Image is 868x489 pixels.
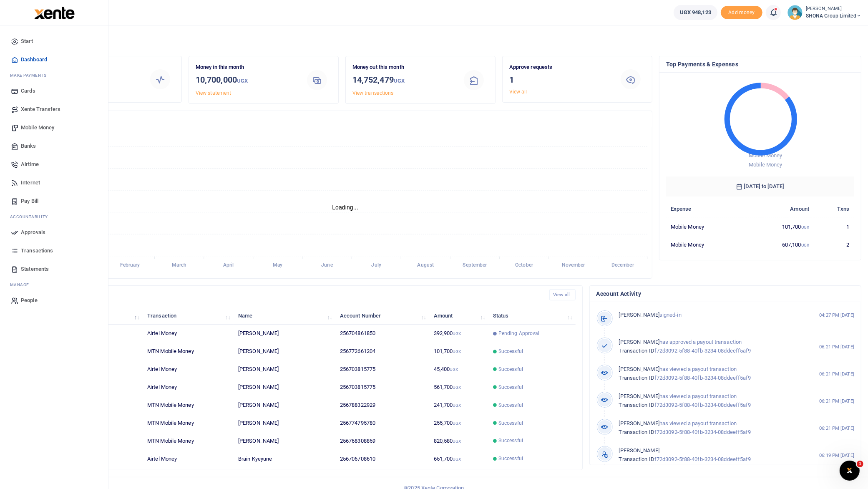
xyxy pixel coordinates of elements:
span: Airtime [21,160,39,169]
td: 101,700 [746,218,814,236]
span: Internet [21,179,40,187]
span: Xente Transfers [21,105,61,113]
li: Toup your wallet [721,6,762,20]
th: Txns [814,200,854,218]
tspan: December [611,262,634,268]
span: Mobile Money [749,152,782,159]
span: Mobile Money [749,161,782,168]
p: f72d3092-5f88-40fb-3234-08ddeeff5af9 [619,446,795,464]
span: Successful [498,437,523,444]
small: UGX [453,349,461,354]
span: 1 [857,461,863,467]
td: Airtel Money [143,378,234,396]
a: UGX 948,123 [674,5,717,20]
h3: 1 [509,73,609,86]
span: [PERSON_NAME] [619,420,659,426]
tspan: July [372,262,381,268]
small: UGX [801,225,809,229]
h3: 10,700,000 [196,73,296,87]
small: UGX [453,439,461,444]
th: Expense [666,200,746,218]
span: Successful [498,348,523,355]
a: Dashboard [7,50,101,69]
h4: Recent Transactions [39,290,543,300]
li: Ac [7,210,101,223]
a: View all [549,289,576,300]
span: Successful [498,419,523,427]
span: UGX 948,123 [680,8,711,17]
a: Airtime [7,155,101,174]
span: Transaction ID [619,375,654,381]
span: Transaction ID [619,456,654,462]
span: [PERSON_NAME] [619,312,659,318]
p: has viewed a payout transaction f72d3092-5f88-40fb-3234-08ddeeff5af9 [619,365,795,383]
td: MTN Mobile Money [143,343,234,360]
span: Successful [498,365,523,373]
a: Cards [7,82,101,100]
a: Mobile Money [7,118,101,137]
td: [PERSON_NAME] [234,414,335,432]
td: Airtel Money [143,360,234,378]
span: Dashboard [21,55,47,64]
p: has approved a payout transaction f72d3092-5f88-40fb-3234-08ddeeff5af9 [619,338,795,355]
td: 256768308859 [335,432,429,450]
small: UGX [394,78,405,84]
td: 256703815775 [335,360,429,378]
small: UGX [453,385,461,390]
a: Statements [7,260,101,278]
span: [PERSON_NAME] [619,339,659,345]
td: 651,700 [429,450,488,467]
h4: Account Activity [596,289,854,298]
tspan: February [120,262,140,268]
p: has viewed a payout transaction f72d3092-5f88-40fb-3234-08ddeeff5af9 [619,392,795,410]
span: Transactions [21,247,53,255]
a: Internet [7,174,101,192]
small: 06:21 PM [DATE] [819,398,854,405]
span: Cards [21,87,35,95]
a: Transactions [7,242,101,260]
span: SHONA Group Limited [806,12,861,20]
tspan: September [463,262,488,268]
p: Money in this month [196,63,296,72]
td: [PERSON_NAME] [234,378,335,396]
a: Xente Transfers [7,100,101,118]
td: Mobile Money [666,218,746,236]
a: Pay Bill [7,192,101,210]
img: logo-large [34,7,75,19]
span: [PERSON_NAME] [619,393,659,399]
small: 06:21 PM [DATE] [819,371,854,378]
tspan: June [321,262,333,268]
span: ake Payments [14,72,47,78]
span: anage [14,282,30,288]
tspan: March [172,262,186,268]
td: Brain Kyeyune [234,450,335,467]
td: 256772661204 [335,343,429,360]
tspan: May [273,262,282,268]
a: Add money [721,9,762,15]
a: profile-user [PERSON_NAME] SHONA Group Limited [787,5,861,20]
li: M [7,69,101,82]
td: MTN Mobile Money [143,396,234,414]
td: Airtel Money [143,450,234,467]
th: Transaction: activate to sort column ascending [143,307,234,325]
li: M [7,278,101,291]
td: 2 [814,236,854,253]
small: 06:21 PM [DATE] [819,343,854,350]
a: View statement [196,90,231,96]
p: Approve requests [509,63,609,72]
td: [PERSON_NAME] [234,360,335,378]
h3: 14,752,479 [352,73,453,87]
li: Wallet ballance [670,5,721,20]
iframe: Intercom live chat [840,461,860,481]
td: [PERSON_NAME] [234,396,335,414]
a: View all [509,89,527,95]
tspan: April [223,262,234,268]
small: 06:21 PM [DATE] [819,425,854,432]
td: [PERSON_NAME] [234,325,335,343]
small: UGX [453,457,461,461]
span: Transaction ID [619,429,654,435]
th: Account Number: activate to sort column ascending [335,307,429,325]
td: [PERSON_NAME] [234,343,335,360]
span: Statements [21,265,49,273]
span: Pay Bill [21,197,38,205]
